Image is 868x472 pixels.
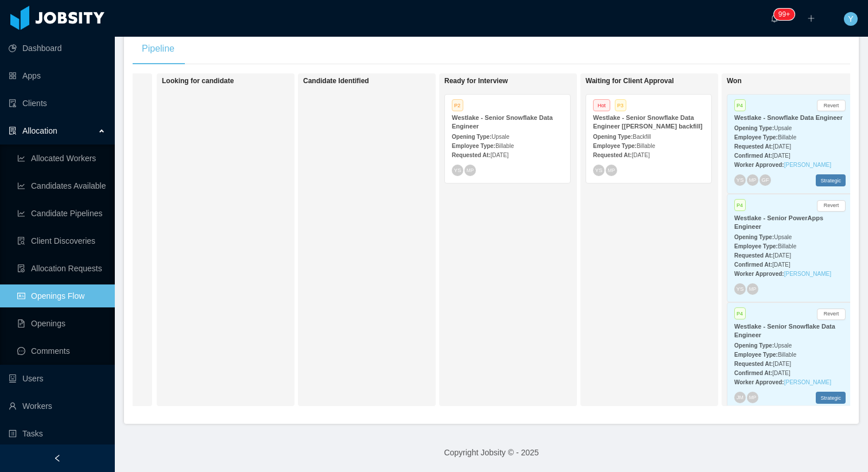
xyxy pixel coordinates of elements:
strong: Westlake - Senior Snowflake Data Engineer [734,323,835,338]
span: [DATE] [772,153,790,159]
strong: Westlake - Senior Snowflake Data Engineer [452,114,553,130]
span: MP [608,167,615,173]
span: Allocation [22,126,57,135]
strong: Worker Approved: [734,162,784,168]
strong: Requested At: [734,143,773,150]
h1: Looking for candidate [162,77,323,85]
i: icon: bell [770,14,778,22]
strong: Opening Type: [734,234,774,240]
span: Upsale [491,134,509,140]
strong: Westlake - Senior PowerApps Engineer [734,214,823,230]
span: P2 [452,99,463,111]
strong: Confirmed At: [734,262,772,268]
strong: Westlake - Snowflake Data Engineer [734,114,843,121]
span: Upsale [774,342,792,349]
a: icon: file-searchClient Discoveries [17,229,106,252]
a: icon: idcardOpenings Flow [17,284,106,307]
span: YS [595,167,602,173]
a: icon: profileTasks [9,422,106,445]
strong: Employee Type: [734,243,778,249]
a: icon: appstoreApps [9,64,106,87]
span: Billable [778,243,796,249]
button: Revert [817,200,846,212]
a: icon: line-chartAllocated Workers [17,147,106,170]
span: [DATE] [773,143,790,150]
strong: Worker Approved: [734,271,784,277]
span: GF [761,177,769,183]
strong: Requested At: [734,361,773,367]
span: Billable [495,143,514,149]
strong: Employee Type: [734,134,778,141]
span: MP [467,167,474,173]
span: YS [736,177,743,184]
span: MP [749,178,756,183]
span: P4 [734,307,746,319]
span: MP [749,395,756,400]
span: Strategic [816,174,846,186]
strong: Requested At: [734,252,773,259]
strong: Opening Type: [734,125,774,131]
strong: Requested At: [593,152,631,158]
strong: Confirmed At: [734,153,772,159]
h1: Waiting for Client Approval [586,77,746,85]
h1: Candidate Identified [303,77,464,85]
div: Pipeline [133,33,184,65]
a: icon: file-textOpenings [17,312,106,335]
span: [DATE] [631,152,649,158]
a: icon: file-doneAllocation Requests [17,257,106,280]
h1: Ready for Interview [444,77,605,85]
strong: Employee Type: [734,352,778,358]
a: [PERSON_NAME] [784,271,831,277]
sup: 388 [774,9,795,20]
a: [PERSON_NAME] [784,379,831,385]
span: P4 [734,199,746,211]
span: [DATE] [773,252,790,259]
button: Revert [817,309,846,320]
strong: Opening Type: [452,134,491,140]
span: [DATE] [772,262,790,268]
a: icon: line-chartCandidates Available [17,174,106,197]
span: [DATE] [773,361,790,367]
strong: Opening Type: [593,134,633,140]
span: Upsale [774,234,792,240]
button: Revert [817,100,846,111]
span: Billable [778,352,796,358]
a: icon: robotUsers [9,367,106,390]
a: icon: line-chartCandidate Pipelines [17,202,106,225]
span: Hot [593,99,610,111]
strong: Worker Approved: [734,379,784,385]
a: icon: auditClients [9,92,106,115]
span: P3 [615,99,626,111]
span: Billable [637,143,655,149]
strong: Opening Type: [734,342,774,349]
span: YS [454,167,461,173]
a: [PERSON_NAME] [784,162,831,168]
span: Billable [778,134,796,141]
span: Strategic [816,392,846,404]
i: icon: plus [807,14,815,22]
span: MP [749,286,756,291]
span: [DATE] [772,370,790,376]
strong: Employee Type: [452,143,495,149]
span: JM [737,395,743,400]
a: icon: messageComments [17,340,106,362]
span: P4 [734,99,746,111]
span: Y [848,12,853,26]
strong: Requested At: [452,152,490,158]
span: Upsale [774,125,792,131]
a: icon: userWorkers [9,395,106,418]
strong: Westlake - Senior Snowflake Data Engineer [[PERSON_NAME] backfill] [593,114,703,130]
i: icon: solution [9,127,17,135]
span: YS [736,286,743,292]
span: Backfill [633,134,651,140]
span: [DATE] [490,152,508,158]
a: icon: pie-chartDashboard [9,37,106,60]
strong: Confirmed At: [734,370,772,376]
strong: Employee Type: [593,143,637,149]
